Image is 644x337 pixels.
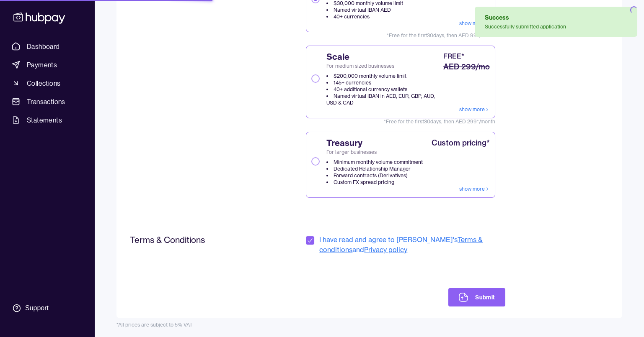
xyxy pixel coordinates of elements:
li: Named virtual IBAN AED [326,7,403,13]
a: show more [459,20,490,27]
div: Success [485,13,566,22]
li: Custom FX spread pricing [326,179,423,186]
li: Dedicated Relationship Manager [326,166,423,172]
a: Collections [8,76,86,91]
span: Collections [27,78,60,88]
a: show more [459,106,490,113]
button: ScaleFor medium sized businesses$200,000 monthly volume limit145+ currencies40+ additional curren... [311,74,320,83]
a: Statements [8,112,86,128]
a: Transactions [8,94,86,109]
a: Privacy policy [364,245,407,254]
span: Payments [27,60,57,70]
span: *Free for the first 30 days, then AED 99*/month [306,32,495,39]
div: AED 299/mo [443,61,490,73]
div: Support [25,304,49,313]
button: TreasuryFor larger businessesMinimum monthly volume commitmentDedicated Relationship ManagerForwa... [311,157,320,166]
span: For larger businesses [326,149,423,156]
li: 145+ currencies [326,79,441,86]
li: $200,000 monthly volume limit [326,73,441,79]
button: Submit [448,288,505,306]
div: Successfully submitted application [485,23,566,30]
span: *Free for the first 30 days, then AED 299*/month [306,118,495,125]
span: I have read and agree to [PERSON_NAME]'s and [319,235,505,255]
div: FREE* [443,51,464,61]
span: Dashboard [27,41,60,51]
span: Treasury [326,137,423,149]
li: 40+ additional currency wallets [326,86,441,93]
span: Statements [27,115,62,125]
span: Scale [326,51,441,63]
li: Forward contracts (Derivatives) [326,172,423,179]
span: Transactions [27,97,65,107]
div: *All prices are subject to 5% VAT [116,322,622,328]
div: Custom pricing* [432,137,490,149]
li: Minimum monthly volume commitment [326,159,423,166]
span: For medium sized businesses [326,63,441,69]
a: Support [8,299,86,317]
a: Payments [8,57,86,72]
a: show more [459,186,490,192]
li: 40+ currencies [326,13,403,20]
h2: Terms & Conditions [130,235,256,245]
li: Named virtual IBAN in AED, EUR, GBP, AUD, USD & CAD [326,93,441,106]
a: Dashboard [8,39,86,54]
